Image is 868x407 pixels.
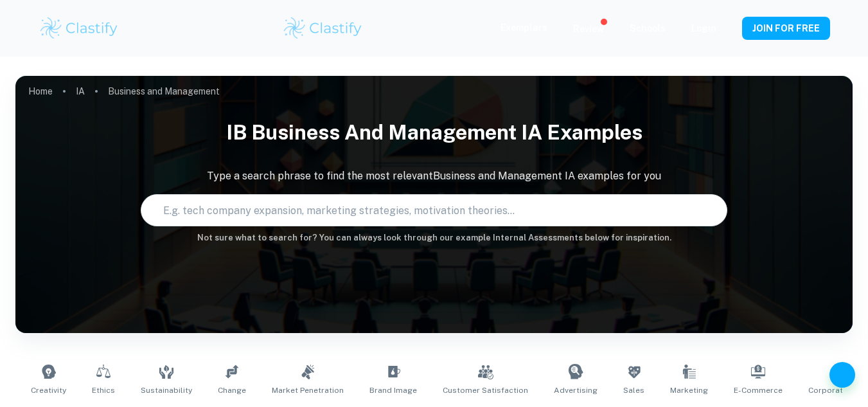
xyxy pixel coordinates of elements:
button: JOIN FOR FREE [742,17,830,40]
button: Search [707,205,718,215]
p: Review [573,22,604,36]
img: Clastify logo [39,15,120,41]
h1: IB Business and Management IA examples [15,112,853,153]
p: Exemplars [500,21,547,35]
span: Creativity [31,384,66,396]
a: IA [76,82,85,100]
span: Advertising [554,384,598,396]
span: E-commerce [734,384,783,396]
span: Brand Image [369,384,417,396]
p: Business and Management [108,84,220,98]
input: E.g. tech company expansion, marketing strategies, motivation theories... [141,192,702,228]
span: Sales [623,384,644,396]
span: Market Penetration [272,384,344,396]
span: Sustainability [141,384,192,396]
h6: Not sure what to search for? You can always look through our example Internal Assessments below f... [15,231,853,244]
a: Schools [630,23,666,33]
p: Type a search phrase to find the most relevant Business and Management IA examples for you [15,168,853,184]
span: Ethics [92,384,115,396]
a: Home [28,82,53,100]
span: Customer Satisfaction [443,384,528,396]
button: Help and Feedback [829,362,855,388]
span: Marketing [670,384,708,396]
a: Login [691,23,716,33]
img: Clastify logo [282,15,364,41]
span: Change [218,384,246,396]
